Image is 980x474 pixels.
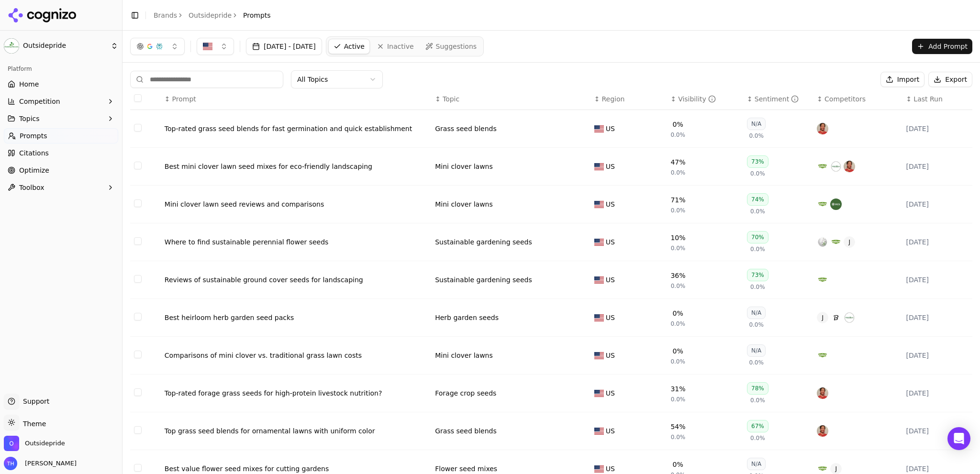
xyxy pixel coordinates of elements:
span: 0.0% [671,169,686,176]
span: US [606,199,615,209]
th: brandMentionRate [667,88,743,110]
button: Competition [4,94,118,109]
span: Prompts [243,11,271,20]
a: Top grass seed blends for ornamental lawns with uniform color [165,426,427,436]
span: 0.0% [749,321,764,329]
div: Sustainable gardening seeds [435,237,532,247]
button: Open user button [4,457,77,470]
a: Forage crop seeds [435,388,496,398]
span: 0.0% [671,433,686,441]
div: Reviews of sustainable ground cover seeds for landscaping [165,275,427,285]
div: Herb garden seeds [435,313,499,322]
span: US [606,351,615,360]
div: 0% [673,346,683,356]
button: Select all rows [134,94,142,102]
div: ↕Sentiment [747,94,809,104]
div: 0% [673,309,683,318]
button: Select row 7 [134,351,142,358]
a: Active [328,39,370,54]
a: Best heirloom herb garden seed packs [165,313,427,322]
div: [DATE] [906,388,969,398]
img: US flag [594,276,604,284]
span: 0.0% [749,132,764,140]
span: Competitors [824,94,866,104]
span: 0.0% [749,359,764,366]
span: Outsidepride [25,439,65,448]
div: [DATE] [906,464,969,474]
a: Mini clover lawns [435,162,493,171]
div: [DATE] [906,124,969,133]
div: Sustainable gardening seeds [435,275,532,285]
button: Select row 4 [134,237,142,245]
img: US flag [594,201,604,208]
th: Competitors [813,88,902,110]
button: Select row 8 [134,388,142,396]
span: Toolbox [19,183,45,192]
img: jonathan green [817,425,828,437]
span: US [606,313,615,322]
img: jonathan green [844,161,855,172]
img: US flag [594,428,604,435]
span: Region [602,94,625,104]
span: Last Run [913,94,942,104]
button: Export [928,72,972,87]
a: Mini clover lawns [435,351,493,360]
nav: breadcrumb [154,11,271,20]
a: Where to find sustainable perennial flower seeds [165,237,427,247]
span: Suggestions [436,42,477,51]
img: US flag [594,390,604,397]
div: 73% [747,155,768,168]
span: Theme [19,420,46,428]
img: US flag [594,239,604,246]
span: 0.0% [750,170,765,177]
div: Grass seed blends [435,124,497,133]
a: Best value flower seed mixes for cutting gardens [165,464,427,474]
img: american meadows [817,274,828,286]
img: american meadows [817,161,828,172]
div: [DATE] [906,237,969,247]
span: [PERSON_NAME] [21,459,77,468]
button: Select row 9 [134,426,142,434]
th: Last Run [902,88,972,110]
span: 0.0% [750,245,765,253]
div: 0% [673,460,683,469]
div: [DATE] [906,426,969,436]
a: Mini clover lawns [435,199,493,209]
div: [DATE] [906,275,969,285]
th: Topic [431,88,590,110]
div: 67% [747,420,768,432]
a: Flower seed mixes [435,464,497,474]
img: west coast seeds [830,198,842,210]
a: Grass seed blends [435,426,497,436]
div: Visibility [678,94,716,104]
div: [DATE] [906,351,969,360]
div: Top-rated grass seed blends for fast germination and quick establishment [165,124,427,133]
div: [DATE] [906,313,969,322]
div: N/A [747,458,766,470]
div: 47% [670,157,685,167]
button: Open organization switcher [4,436,65,451]
span: US [606,388,615,398]
span: Prompts [20,131,47,141]
div: Mini clover lawn seed reviews and comparisons [165,199,427,209]
span: Active [344,42,365,51]
span: 0.0% [671,244,686,252]
img: Troy Hake [4,457,17,470]
div: ↕Region [594,94,663,104]
div: 10% [670,233,685,243]
div: Platform [4,61,118,77]
div: [DATE] [906,162,969,171]
button: Select row 2 [134,162,142,169]
img: Outsidepride [4,38,19,54]
a: Prompts [4,128,118,143]
div: Top-rated forage grass seeds for high-protein livestock nutrition? [165,388,427,398]
span: US [606,426,615,436]
a: Suggestions [421,39,482,54]
a: Comparisons of mini clover vs. traditional grass lawn costs [165,351,427,360]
